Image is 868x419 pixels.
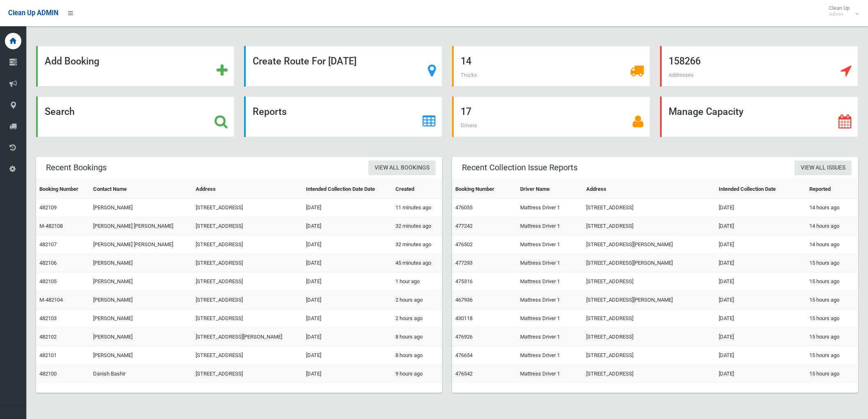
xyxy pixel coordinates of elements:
td: 14 hours ago [806,217,858,236]
td: 8 hours ago [392,328,442,346]
td: [STREET_ADDRESS][PERSON_NAME] [583,236,715,254]
td: [DATE] [715,236,806,254]
td: [PERSON_NAME] [PERSON_NAME] [90,217,192,236]
a: Reports [244,96,442,137]
td: 15 hours ago [806,309,858,328]
td: [DATE] [715,254,806,272]
a: 482105 [39,278,57,284]
td: [DATE] [303,328,392,346]
td: Mattress Driver 1 [517,217,583,236]
td: 32 minutes ago [392,236,442,254]
td: Mattress Driver 1 [517,291,583,309]
td: Mattress Driver 1 [517,309,583,328]
th: Booking Number [452,180,517,199]
td: [DATE] [303,309,392,328]
strong: Manage Capacity [669,106,743,117]
td: [PERSON_NAME] [90,254,192,272]
td: [STREET_ADDRESS][PERSON_NAME] [583,291,715,309]
td: [STREET_ADDRESS] [583,365,715,383]
td: [DATE] [715,365,806,383]
a: 482103 [39,315,57,321]
span: Addresses [669,72,694,78]
td: 9 hours ago [392,365,442,383]
td: [STREET_ADDRESS] [192,254,303,272]
a: 158266 Addresses [660,46,858,87]
a: 476055 [455,204,473,211]
td: [PERSON_NAME] [90,328,192,346]
td: [STREET_ADDRESS] [583,328,715,346]
td: 2 hours ago [392,309,442,328]
a: 482107 [39,241,57,247]
td: [DATE] [303,217,392,236]
a: 482102 [39,334,57,340]
td: Mattress Driver 1 [517,199,583,217]
th: Driver Name [517,180,583,199]
a: 482100 [39,371,57,377]
strong: 158266 [669,55,701,67]
a: 482106 [39,260,57,266]
td: [DATE] [715,309,806,328]
td: [STREET_ADDRESS] [583,272,715,291]
td: Mattress Driver 1 [517,236,583,254]
a: Manage Capacity [660,96,858,137]
header: Recent Collection Issue Reports [452,160,587,176]
td: [DATE] [303,365,392,383]
td: [STREET_ADDRESS][PERSON_NAME] [583,254,715,272]
td: [STREET_ADDRESS] [192,309,303,328]
td: [STREET_ADDRESS] [192,217,303,236]
a: 467936 [455,297,473,303]
td: [DATE] [715,346,806,365]
td: [PERSON_NAME] [90,272,192,291]
a: 14 Trucks [452,46,650,87]
td: 14 hours ago [806,236,858,254]
span: Clean Up ADMIN [8,9,58,17]
td: [STREET_ADDRESS] [192,346,303,365]
span: Drivers [461,122,477,128]
td: [PERSON_NAME] [90,309,192,328]
header: Recent Bookings [36,160,116,176]
th: Created [392,180,442,199]
span: Clean Up [825,5,858,17]
a: View All Issues [795,160,852,176]
th: Booking Number [36,180,90,199]
td: 15 hours ago [806,272,858,291]
td: Danish Bashir [90,365,192,383]
td: 1 hour ago [392,272,442,291]
small: Admin [829,11,850,17]
td: [STREET_ADDRESS] [192,199,303,217]
td: [DATE] [715,199,806,217]
td: 32 minutes ago [392,217,442,236]
a: M-482104 [39,297,63,303]
a: 475316 [455,278,473,284]
td: [STREET_ADDRESS] [583,199,715,217]
a: Add Booking [36,46,234,87]
a: 17 Drivers [452,96,650,137]
a: 477293 [455,260,473,266]
strong: Search [45,106,75,117]
td: [STREET_ADDRESS] [583,217,715,236]
a: 430118 [455,315,473,321]
td: [STREET_ADDRESS][PERSON_NAME] [192,328,303,346]
td: 15 hours ago [806,365,858,383]
td: [DATE] [715,291,806,309]
a: 476542 [455,371,473,377]
strong: Add Booking [45,55,99,67]
td: Mattress Driver 1 [517,328,583,346]
td: [PERSON_NAME] [90,291,192,309]
td: Mattress Driver 1 [517,254,583,272]
td: [DATE] [303,272,392,291]
td: 2 hours ago [392,291,442,309]
td: 15 hours ago [806,254,858,272]
td: [PERSON_NAME] [90,199,192,217]
td: [PERSON_NAME] [PERSON_NAME] [90,236,192,254]
td: 11 minutes ago [392,199,442,217]
td: [DATE] [303,199,392,217]
td: [DATE] [715,217,806,236]
td: [STREET_ADDRESS] [192,291,303,309]
td: [STREET_ADDRESS] [583,346,715,365]
td: [DATE] [303,236,392,254]
td: 15 hours ago [806,328,858,346]
a: 482101 [39,352,57,358]
td: 8 hours ago [392,346,442,365]
td: [DATE] [715,272,806,291]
